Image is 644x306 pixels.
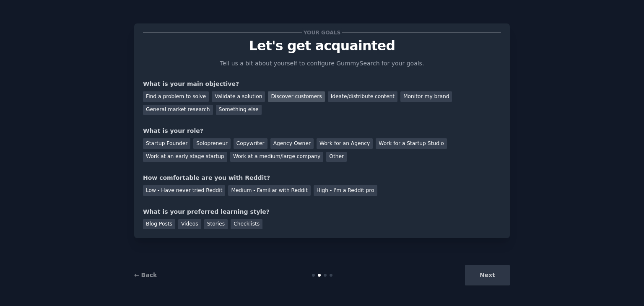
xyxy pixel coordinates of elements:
[400,91,452,102] div: Monitor my brand
[228,185,310,196] div: Medium - Familiar with Reddit
[143,127,501,135] div: What is your role?
[143,105,213,115] div: General market research
[143,219,175,230] div: Blog Posts
[178,219,201,230] div: Videos
[193,138,230,149] div: Solopreneur
[134,272,157,278] a: ← Back
[268,91,325,102] div: Discover customers
[216,59,428,68] p: Tell us a bit about yourself to configure GummySearch for your goals.
[143,80,501,88] div: What is your main objective?
[230,152,323,162] div: Work at a medium/large company
[143,185,225,196] div: Low - Have never tried Reddit
[143,207,501,216] div: What is your preferred learning style?
[143,152,227,162] div: Work at an early stage startup
[143,174,501,182] div: How comfortable are you with Reddit?
[143,91,209,102] div: Find a problem to solve
[231,219,262,230] div: Checklists
[143,39,501,53] p: Let's get acquainted
[314,185,377,196] div: High - I'm a Reddit pro
[326,152,347,162] div: Other
[216,105,262,115] div: Something else
[143,138,190,149] div: Startup Founder
[234,138,267,149] div: Copywriter
[376,138,447,149] div: Work for a Startup Studio
[317,138,373,149] div: Work for an Agency
[302,28,342,37] span: Your goals
[270,138,314,149] div: Agency Owner
[328,91,397,102] div: Ideate/distribute content
[204,219,228,230] div: Stories
[212,91,265,102] div: Validate a solution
